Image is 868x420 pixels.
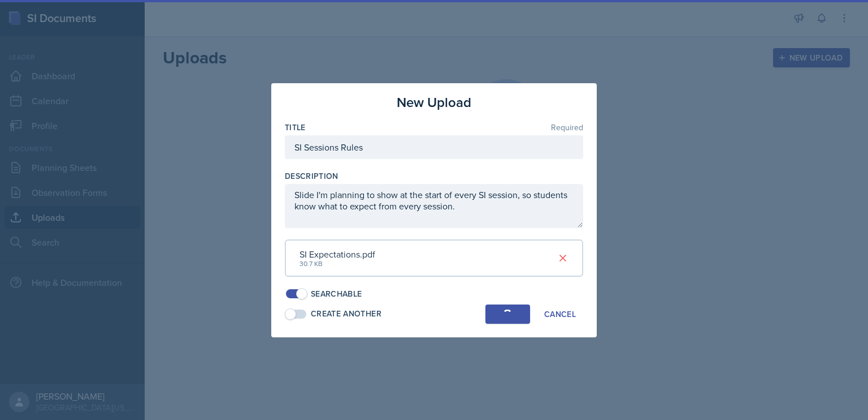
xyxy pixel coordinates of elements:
div: Create Another [311,308,381,320]
h3: New Upload [397,92,471,113]
div: Searchable [311,288,362,300]
div: 30.7 KB [300,259,375,269]
label: Title [285,122,306,133]
button: Cancel [537,305,583,324]
label: Description [285,170,338,182]
span: Required [551,123,583,131]
input: Enter title [285,135,583,159]
div: Cancel [544,310,576,319]
div: SI Expectations.pdf [300,247,375,261]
